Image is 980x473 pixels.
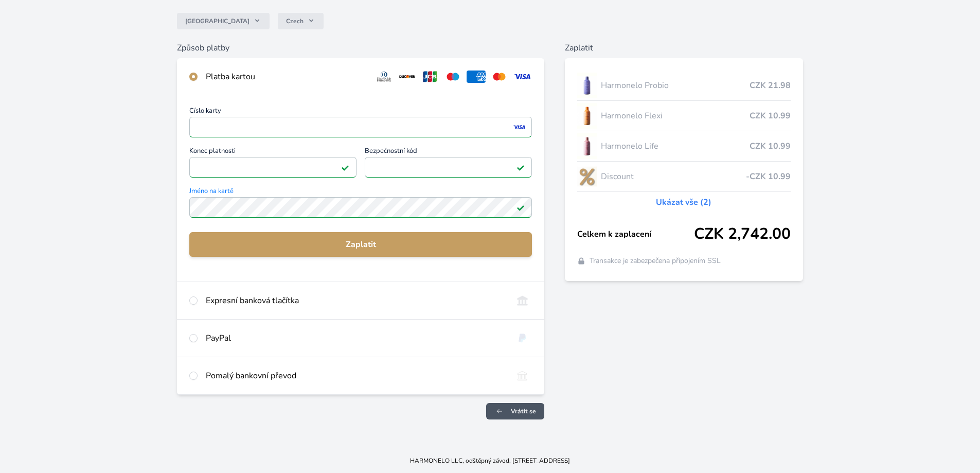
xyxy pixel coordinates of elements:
iframe: Iframe pro datum vypršení platnosti [194,160,352,174]
img: discount-lo.png [577,164,597,189]
img: onlineBanking_CZ.svg [513,294,532,307]
img: Platné pole [516,163,525,171]
span: Harmonelo Probio [601,79,750,92]
span: Číslo karty [189,108,532,117]
span: Discount [601,170,746,183]
img: jcb.svg [421,71,440,83]
span: Harmonelo Life [601,140,750,152]
span: Harmonelo Flexi [601,110,750,122]
img: paypal.svg [513,332,532,344]
input: Jméno na kartěPlatné pole [189,197,532,218]
span: Czech [286,17,304,25]
img: amex.svg [467,71,486,83]
span: [GEOGRAPHIC_DATA] [185,17,250,25]
span: Bezpečnostní kód [365,148,532,157]
iframe: Iframe pro bezpečnostní kód [369,160,527,174]
span: Konec platnosti [189,148,357,157]
iframe: Iframe pro číslo karty [194,120,527,134]
button: [GEOGRAPHIC_DATA] [177,13,270,29]
div: Pomalý bankovní převod [206,370,505,382]
span: CZK 10.99 [750,140,791,152]
span: Transakce je zabezpečena připojením SSL [590,256,721,266]
img: visa.svg [513,71,532,83]
img: maestro.svg [443,71,462,83]
div: Expresní banková tlačítka [206,294,505,307]
img: CLEAN_LIFE_se_stinem_x-lo.jpg [577,133,597,159]
span: Vrátit se [511,407,536,415]
span: -CZK 10.99 [746,170,791,183]
img: Platné pole [516,203,525,212]
img: Platné pole [341,163,349,171]
div: PayPal [206,332,505,344]
div: Platba kartou [206,71,366,83]
button: Zaplatit [189,232,532,257]
span: Jméno na kartě [189,188,532,197]
span: Zaplatit [198,238,524,251]
span: CZK 2,742.00 [694,225,791,243]
img: CLEAN_FLEXI_se_stinem_x-hi_(1)-lo.jpg [577,103,597,129]
a: Ukázat vše (2) [656,196,711,208]
img: mc.svg [490,71,509,83]
span: CZK 21.98 [750,79,791,92]
img: CLEAN_PROBIO_se_stinem_x-lo.jpg [577,73,597,98]
h6: Způsob platby [177,42,544,54]
img: bankTransfer_IBAN.svg [513,370,532,382]
img: diners.svg [375,71,394,83]
button: Czech [278,13,324,29]
img: discover.svg [398,71,417,83]
span: Celkem k zaplacení [577,228,694,240]
span: CZK 10.99 [750,110,791,122]
img: visa [512,122,526,132]
h6: Zaplatit [565,42,803,54]
a: Vrátit se [486,403,544,419]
